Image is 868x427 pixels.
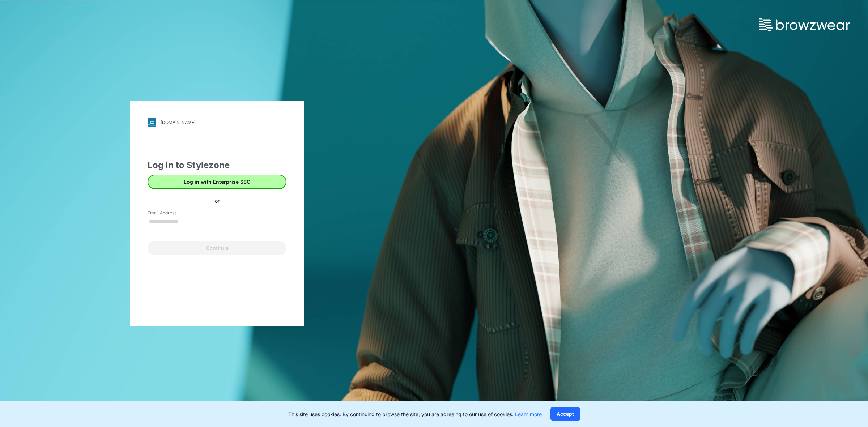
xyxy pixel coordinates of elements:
[288,410,542,418] p: This site uses cookies. By continuing to browse the site, you are agreeing to our use of cookies.
[759,18,850,31] img: browzwear-logo.73288ffb.svg
[148,210,198,216] label: Email Address
[515,411,542,417] a: Learn more
[148,159,286,172] div: Log in to Stylezone
[209,197,225,205] div: or
[148,175,286,189] button: Log in with Enterprise SSO
[148,118,286,127] a: [DOMAIN_NAME]
[148,118,156,127] img: svg+xml;base64,PHN2ZyB3aWR0aD0iMjgiIGhlaWdodD0iMjgiIHZpZXdCb3g9IjAgMCAyOCAyOCIgZmlsbD0ibm9uZSIgeG...
[161,120,196,125] div: [DOMAIN_NAME]
[550,407,580,421] button: Accept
